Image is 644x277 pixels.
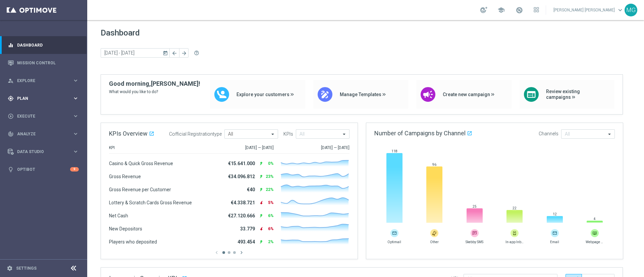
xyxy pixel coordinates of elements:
i: keyboard_arrow_right [72,148,79,155]
a: Settings [16,266,37,270]
span: Data Studio [17,150,72,154]
div: Mission Control [8,54,79,72]
div: Optibot [8,160,79,178]
i: keyboard_arrow_right [72,113,79,119]
span: Explore [17,79,72,83]
button: Mission Control [7,60,79,66]
div: Explore [8,78,72,84]
span: keyboard_arrow_down [616,6,624,14]
i: track_changes [8,131,14,137]
div: Plan [8,95,72,101]
a: Dashboard [17,36,79,54]
div: Execute [8,113,72,119]
i: person_search [8,78,14,84]
button: person_search Explore keyboard_arrow_right [7,78,79,83]
span: Analyze [17,132,72,136]
div: MG [625,4,637,16]
i: play_circle_outline [8,113,14,119]
button: track_changes Analyze keyboard_arrow_right [7,131,79,137]
a: [PERSON_NAME] [PERSON_NAME]keyboard_arrow_down [553,5,625,15]
div: 9 [70,167,79,171]
a: Mission Control [17,54,79,72]
button: gps_fixed Plan keyboard_arrow_right [7,96,79,101]
span: school [497,6,505,14]
div: Analyze [8,131,72,137]
i: lightbulb [8,166,14,172]
button: play_circle_outline Execute keyboard_arrow_right [7,114,79,119]
i: keyboard_arrow_right [72,131,79,137]
span: Execute [17,114,72,118]
div: Data Studio [8,149,72,155]
i: gps_fixed [8,95,14,101]
div: Dashboard [8,36,79,54]
button: Data Studio keyboard_arrow_right [7,149,79,154]
i: settings [7,265,13,271]
button: lightbulb Optibot 9 [7,167,79,172]
a: Optibot [17,160,70,178]
span: Plan [17,96,72,100]
i: keyboard_arrow_right [72,77,79,84]
i: equalizer [8,42,14,48]
button: equalizer Dashboard [7,43,79,48]
i: keyboard_arrow_right [72,95,79,101]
